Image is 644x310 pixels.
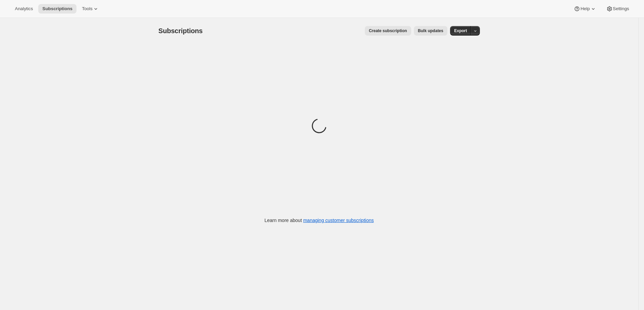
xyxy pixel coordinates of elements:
span: Export [454,28,467,34]
span: Help [580,6,590,12]
a: managing customer subscriptions [303,218,374,223]
button: Export [450,26,471,36]
span: Analytics [15,6,33,12]
button: Help [570,4,600,14]
button: Settings [602,4,633,14]
span: Settings [613,6,629,12]
span: Create subscription [369,28,407,34]
button: Tools [78,4,103,14]
span: Tools [82,6,92,12]
span: Subscriptions [42,6,72,12]
span: Bulk updates [418,28,443,34]
button: Create subscription [365,26,411,36]
p: Learn more about [265,217,374,224]
span: Subscriptions [158,27,203,35]
button: Bulk updates [414,26,447,36]
button: Subscriptions [38,4,76,14]
button: Analytics [11,4,37,14]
